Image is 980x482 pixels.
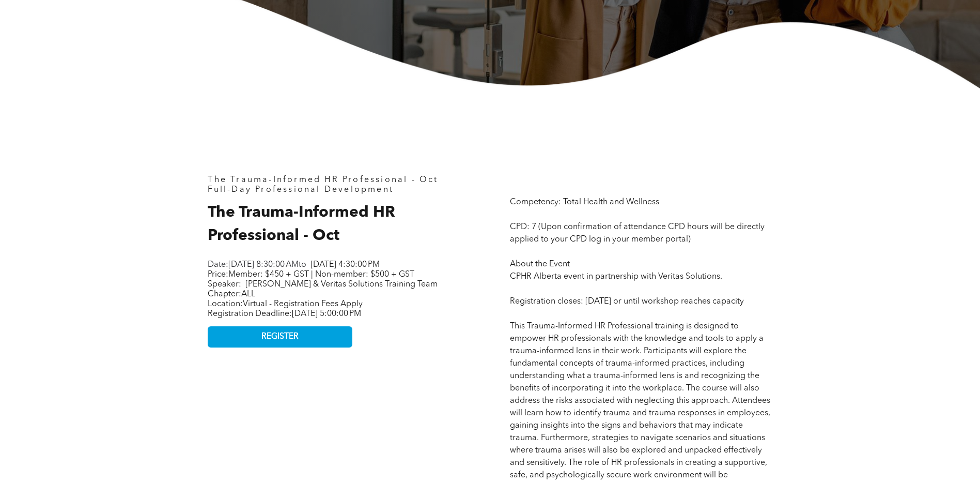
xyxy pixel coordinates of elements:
span: The Trauma-Informed HR Professional - Oct [208,205,395,244]
span: [DATE] 8:30:00 AM [228,261,299,269]
span: [PERSON_NAME] & Veritas Solutions Training Team [245,280,438,289]
span: Chapter: [208,290,255,298]
span: Full-Day Professional Development [208,186,394,194]
span: ALL [241,290,255,298]
span: The Trauma-Informed HR Professional - Oct [208,176,438,184]
span: Member: $450 + GST | Non-member: $500 + GST [228,270,414,279]
span: Location: Registration Deadline: [208,300,363,318]
span: Date: to [208,261,306,269]
span: [DATE] 5:00:00 PM [292,310,361,318]
span: REGISTER [261,332,299,342]
a: REGISTER [208,326,352,348]
span: Virtual - Registration Fees Apply [243,300,363,308]
span: [DATE] 4:30:00 PM [310,261,380,269]
span: Speaker: [208,280,241,289]
span: Price: [208,270,414,279]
